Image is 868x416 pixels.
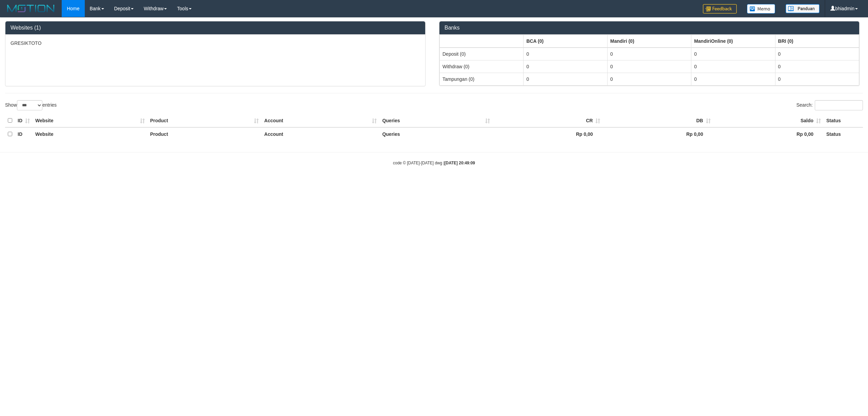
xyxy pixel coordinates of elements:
[691,35,775,48] th: Group: activate to sort column ascending
[703,4,737,14] img: Feedback.jpg
[747,4,775,14] img: Button%20Memo.svg
[775,60,859,73] td: 0
[445,161,475,165] strong: [DATE] 20:49:09
[603,114,713,127] th: DB
[691,48,775,60] td: 0
[524,35,607,48] th: Group: activate to sort column ascending
[607,48,691,60] td: 0
[796,100,863,110] label: Search:
[5,3,57,14] img: MOTION_logo.png
[775,73,859,85] td: 0
[713,127,824,141] th: Rp 0,00
[691,73,775,85] td: 0
[17,100,42,110] select: Showentries
[379,127,493,141] th: Queries
[261,114,379,127] th: Account
[493,114,603,127] th: CR
[775,48,859,60] td: 0
[147,114,262,127] th: Product
[607,35,691,48] th: Group: activate to sort column ascending
[440,35,524,48] th: Group: activate to sort column ascending
[691,60,775,73] td: 0
[33,127,147,141] th: Website
[445,25,854,31] h3: Banks
[713,114,824,127] th: Saldo
[440,73,524,85] td: Tampungan (0)
[824,127,863,141] th: Status
[5,100,57,110] label: Show entries
[440,60,524,73] td: Withdraw (0)
[379,114,493,127] th: Queries
[603,127,713,141] th: Rp 0,00
[775,35,859,48] th: Group: activate to sort column ascending
[493,127,603,141] th: Rp 0,00
[11,25,420,31] h3: Websites (1)
[393,161,475,165] small: code © [DATE]-[DATE] dwg |
[607,73,691,85] td: 0
[11,40,420,47] p: GRESIKTOTO
[261,127,379,141] th: Account
[824,114,863,127] th: Status
[815,100,863,110] input: Search:
[15,127,33,141] th: ID
[524,73,607,85] td: 0
[524,48,607,60] td: 0
[147,127,262,141] th: Product
[33,114,147,127] th: Website
[15,114,33,127] th: ID
[440,48,524,60] td: Deposit (0)
[524,60,607,73] td: 0
[607,60,691,73] td: 0
[786,4,820,13] img: panduan.png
